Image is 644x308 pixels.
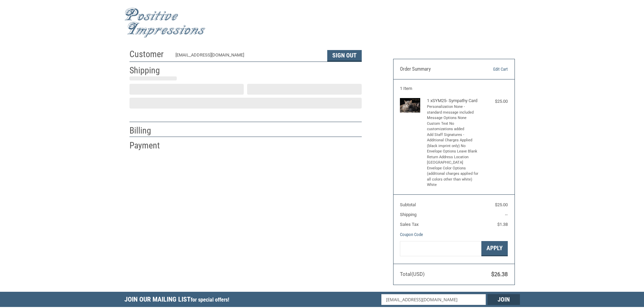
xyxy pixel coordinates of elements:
[427,155,479,166] li: Return Address Location [GEOGRAPHIC_DATA]
[427,115,479,121] li: Message Options None
[124,8,206,38] img: Positive Impressions
[175,52,320,62] div: [EMAIL_ADDRESS][DOMAIN_NAME]
[129,140,169,151] h2: Payment
[400,241,481,256] input: Gift Certificate or Coupon Code
[473,66,508,73] a: Edit Cart
[129,125,169,136] h2: Billing
[191,297,229,303] span: for special offers!
[400,86,508,91] h3: 1 Item
[400,66,473,73] h3: Order Summary
[381,294,486,305] input: Email
[505,212,508,217] span: --
[400,222,419,227] span: Sales Tax
[491,271,508,278] span: $26.38
[427,132,479,149] li: Add Staff Signatures - Additional Charges Applied (black imprint only) No
[481,98,508,105] div: $25.00
[400,212,416,217] span: Shipping
[327,50,362,62] button: Sign Out
[427,98,479,103] h4: 1 x SYM25- Sympathy Card
[400,232,423,237] a: Coupon Code
[481,241,508,256] button: Apply
[497,222,508,227] span: $1.38
[487,294,520,305] input: Join
[400,202,416,207] span: Subtotal
[427,104,479,115] li: Personalization None - standard message included
[427,121,479,132] li: Custom Text No customizations added
[427,166,479,188] li: Envelope Color Options (additional charges applied for all colors other than white) White
[129,49,169,60] h2: Customer
[129,65,169,76] h2: Shipping
[495,202,508,207] span: $25.00
[400,271,425,277] span: Total (USD)
[427,149,479,155] li: Envelope Options Leave Blank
